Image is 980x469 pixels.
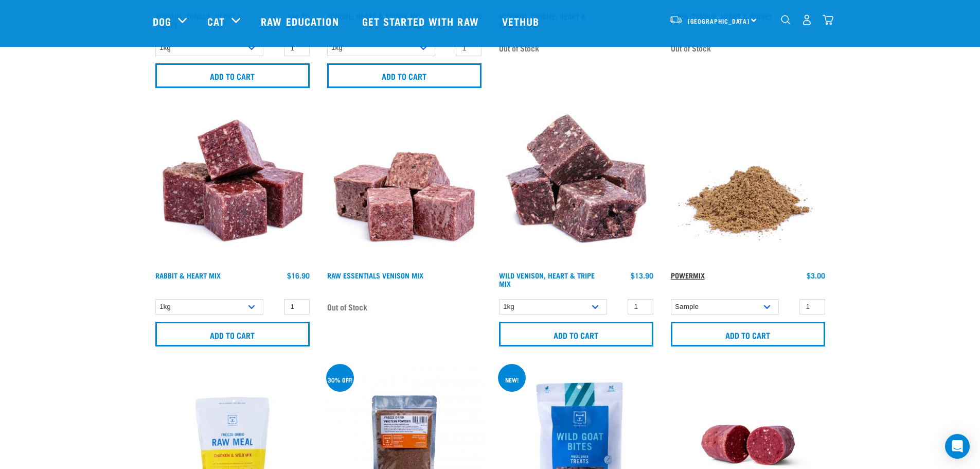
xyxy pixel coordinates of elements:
[671,273,705,277] a: Powermix
[671,40,711,56] span: Out of Stock
[499,273,595,285] a: Wild Venison, Heart & Tripe Mix
[155,322,310,346] input: Add to cart
[799,299,825,315] input: 1
[668,107,828,266] img: Pile Of PowerMix For Pets
[492,1,553,42] a: Vethub
[505,378,519,381] div: new!
[328,378,352,381] div: 30% off!
[688,19,750,23] span: [GEOGRAPHIC_DATA]
[327,299,367,315] span: Out of Stock
[671,322,825,346] input: Add to cart
[945,434,970,459] div: Open Intercom Messenger
[327,63,482,88] input: Add to cart
[823,14,833,25] img: home-icon@2x.png
[631,271,653,280] div: $13.90
[499,40,539,56] span: Out of Stock
[669,15,683,24] img: van-moving.png
[327,273,423,277] a: Raw Essentials Venison Mix
[807,271,825,280] div: $3.00
[496,107,656,266] img: 1171 Venison Heart Tripe Mix 01
[153,107,312,266] img: 1087 Rabbit Heart Cubes 01
[287,271,310,280] div: $16.90
[801,14,812,25] img: user.png
[251,1,351,42] a: Raw Education
[207,13,225,29] a: Cat
[284,299,310,315] input: 1
[155,63,310,88] input: Add to cart
[153,13,171,29] a: Dog
[352,1,492,42] a: Get started with Raw
[155,273,221,277] a: Rabbit & Heart Mix
[284,40,310,56] input: 1
[628,299,653,315] input: 1
[456,40,482,56] input: 1
[499,322,653,346] input: Add to cart
[325,107,484,266] img: 1113 RE Venison Mix 01
[781,15,791,25] img: home-icon-1@2x.png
